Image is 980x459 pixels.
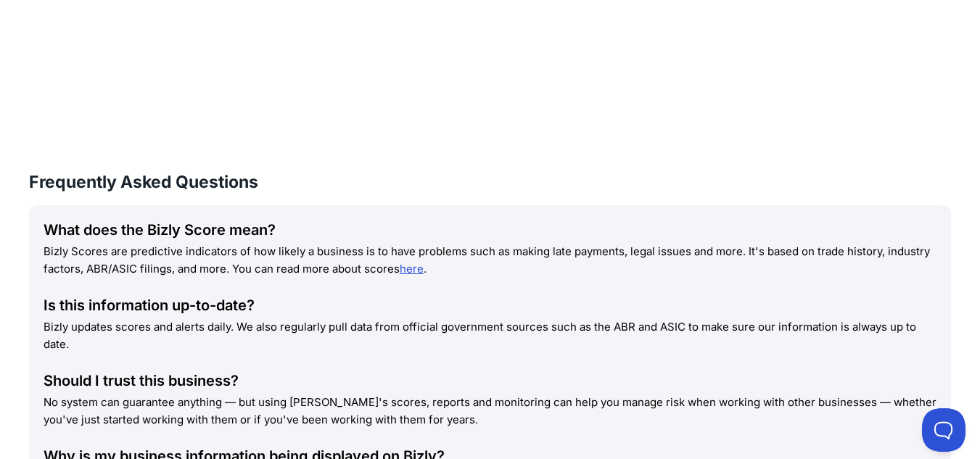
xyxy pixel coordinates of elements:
[922,408,965,452] iframe: Toggle Customer Support
[44,295,936,315] div: Is this information up-to-date?
[44,220,936,240] div: What does the Bizly Score mean?
[44,371,936,391] div: Should I trust this business?
[44,394,936,429] p: No system can guarantee anything — but using [PERSON_NAME]'s scores, reports and monitoring can h...
[44,243,936,278] p: Bizly Scores are predictive indicators of how likely a business is to have problems such as makin...
[29,170,951,194] h3: Frequently Asked Questions
[44,318,936,353] p: Bizly updates scores and alerts daily. We also regularly pull data from official government sourc...
[400,262,424,276] a: here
